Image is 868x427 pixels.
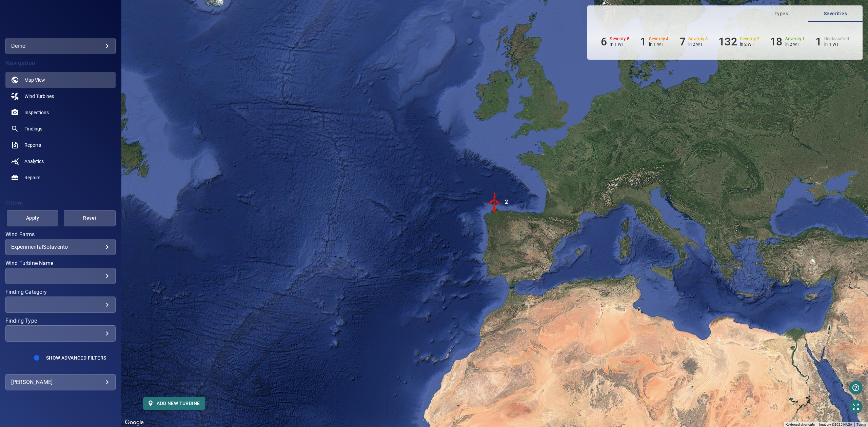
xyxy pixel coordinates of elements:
span: Analytics [24,158,44,165]
span: Apply [15,214,50,222]
label: Finding Type [5,318,116,324]
button: Show Advanced Filters [42,352,110,363]
a: map active [5,72,116,88]
p: in 2 WT [688,42,708,47]
h6: Severity 5 [610,37,629,41]
button: Apply [7,210,59,226]
a: windturbines noActive [5,88,116,104]
p: in 1 WT [649,42,669,47]
h6: Severity 3 [688,37,708,41]
p: in 1 WT [824,42,849,47]
h6: 7 [679,35,686,48]
h6: 1 [640,35,646,48]
h6: Severity 4 [649,37,669,41]
div: demo [11,41,110,52]
a: analytics noActive [5,153,116,169]
span: Findings [24,125,42,132]
gmp-advanced-marker: 2 [485,192,505,213]
h4: Filters [5,200,116,207]
h6: 18 [770,35,782,48]
span: Types [758,9,804,18]
p: in 2 WT [740,42,759,47]
h6: 132 [718,35,737,48]
p: in 1 WT [610,42,629,47]
span: Repairs [24,174,40,181]
li: Severity 1 [770,35,805,48]
label: Wind Farms [5,232,116,237]
img: windFarmIconCat5.svg [485,192,505,212]
div: Wind Turbine Name [5,268,116,284]
li: Severity Unclassified [815,35,849,48]
li: Severity 5 [601,35,629,48]
span: Show Advanced Filters [46,355,106,361]
a: reports noActive [5,137,116,153]
button: Reset [64,210,116,226]
button: Add new turbine [143,397,205,410]
button: Keyboard shortcuts [786,422,815,427]
a: repairs noActive [5,169,116,186]
h6: Severity 2 [740,37,759,41]
img: demo-logo [47,17,75,24]
h6: 1 [815,35,822,48]
li: Severity 3 [679,35,708,48]
a: inspections noActive [5,104,116,121]
li: Severity 4 [640,35,669,48]
a: Open this area in Google Maps (opens a new window) [123,418,145,427]
p: in 2 WT [785,42,805,47]
div: Wind Farms [5,239,116,255]
li: Severity 2 [718,35,759,48]
a: findings noActive [5,121,116,137]
div: ExperimentalSotavento [11,244,110,250]
label: Wind Turbine Name [5,261,116,266]
a: Terms (opens in new tab) [856,423,866,426]
h4: Navigation [5,60,116,66]
span: Wind Turbines [24,93,54,100]
span: Add new turbine [149,399,200,408]
h6: Severity 1 [785,37,805,41]
div: Finding Category [5,297,116,313]
div: Finding Type [5,325,116,342]
div: [PERSON_NAME] [11,377,110,388]
img: Google [123,418,145,427]
div: 2 [505,192,508,212]
span: Reset [72,214,107,222]
label: Finding Category [5,289,116,295]
span: Map View [24,77,45,83]
span: Imagery ©2025 NASA [819,423,852,426]
span: Inspections [24,109,49,116]
h6: Unclassified [824,37,849,41]
span: Reports [24,142,41,148]
h6: 6 [601,35,607,48]
span: Severities [812,9,859,18]
div: demo [5,38,116,54]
